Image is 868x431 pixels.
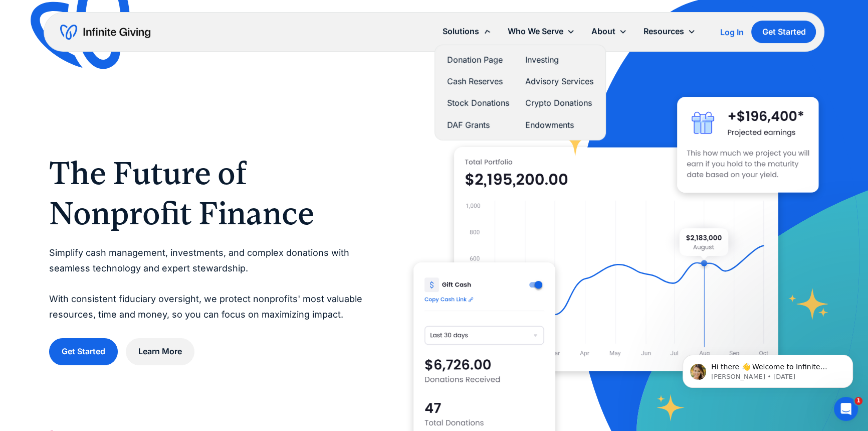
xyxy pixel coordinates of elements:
div: Solutions [435,21,499,42]
a: Endowments [525,118,593,132]
a: Crypto Donations [525,96,593,110]
iframe: Intercom live chat [834,397,858,421]
a: Donation Page [447,53,509,67]
div: Log In [720,28,743,36]
div: Solutions [443,25,479,38]
a: Cash Reserves [447,75,509,88]
img: nonprofit donation platform [454,147,778,371]
iframe: Intercom notifications message [668,334,868,404]
img: fundraising star [788,288,829,320]
a: Investing [525,53,593,67]
a: Learn More [126,338,194,365]
a: DAF Grants [447,118,509,132]
div: Resources [643,25,684,38]
div: Who We Serve [507,25,563,38]
p: Simplify cash management, investments, and complex donations with seamless technology and expert ... [49,245,373,322]
a: Get Started [751,21,816,43]
div: About [583,21,635,42]
a: home [60,24,150,40]
a: Get Started [49,338,118,365]
h1: The Future of Nonprofit Finance [49,153,373,233]
a: Log In [720,26,743,38]
div: Who We Serve [499,21,583,42]
nav: Solutions [435,45,606,140]
div: Resources [635,21,704,42]
a: Advisory Services [525,75,593,88]
div: About [591,25,615,38]
a: Stock Donations [447,96,509,110]
span: 1 [854,397,862,405]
